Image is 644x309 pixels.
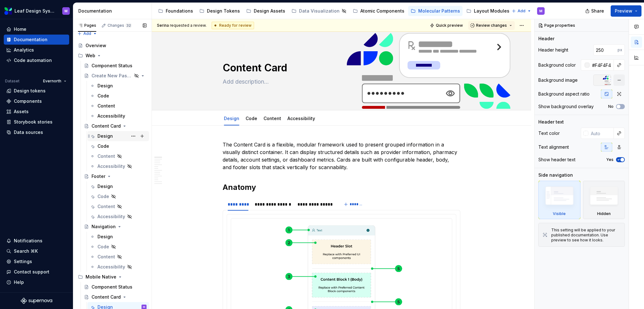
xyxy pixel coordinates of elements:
[4,246,69,256] button: Search ⌘K
[4,117,69,127] a: Storybook stories
[14,119,53,125] div: Storybook stories
[583,181,625,219] div: Hidden
[87,151,149,161] a: Content
[474,8,509,14] div: Layout Modules
[223,141,460,171] p: The Content Card is a flexible, modular framework used to present grouped information in a visual...
[14,57,52,63] div: Code automation
[64,8,68,14] div: M
[538,103,594,110] div: Show background overlay
[428,21,466,30] button: Quick preview
[97,163,125,169] div: Accessibility
[14,26,26,32] div: Home
[4,277,69,287] button: Help
[97,133,113,139] div: Design
[538,130,560,136] div: Text color
[468,21,515,30] button: Review changes
[92,294,121,300] div: Content Card
[75,29,99,38] button: Add
[87,252,149,262] a: Content
[97,213,125,220] div: Accessibility
[221,112,242,125] div: Design
[14,8,55,14] div: Leaf Design System
[157,23,169,28] span: Serina
[97,203,115,210] div: Content
[436,23,463,28] span: Quick preview
[75,272,149,282] div: Mobile Native
[551,228,621,243] div: This setting will be applied to your published documentation. Use preview to see how it looks.
[166,8,193,14] div: Foundations
[591,8,604,14] span: Share
[4,257,69,267] a: Settings
[553,211,566,216] div: Visible
[408,6,463,16] a: Molecular Patterns
[244,6,288,16] a: Design Assets
[86,42,106,49] div: Overview
[21,298,52,304] a: Supernova Logo
[464,6,512,16] a: Layout Modules
[14,47,34,53] div: Analytics
[87,212,149,222] a: Accessibility
[81,171,149,181] a: Footer
[87,191,149,201] a: Code
[289,6,349,16] a: Data Visualization
[510,7,533,15] button: Add
[476,23,507,28] span: Review changes
[360,8,404,14] div: Atomic Components
[97,193,109,200] div: Code
[14,238,42,244] div: Notifications
[87,131,149,141] a: Design
[78,23,96,28] div: Pages
[615,8,632,14] span: Preview
[14,248,38,254] div: Search ⌘K
[156,5,508,17] div: Page tree
[97,143,109,149] div: Code
[4,267,69,277] button: Contact support
[538,47,568,53] div: Header height
[261,112,284,125] div: Content
[81,292,149,302] a: Content Card
[593,44,618,56] input: Auto
[92,284,132,290] div: Component Status
[97,113,125,119] div: Accessibility
[4,107,69,117] a: Assets
[87,101,149,111] a: Content
[97,103,115,109] div: Content
[14,129,43,135] div: Data sources
[538,172,573,178] div: Side navigation
[224,116,239,121] a: Design
[212,22,254,29] div: Ready for review
[538,77,578,83] div: Background image
[125,23,132,28] span: 32
[97,93,109,99] div: Code
[92,73,132,79] div: Create New Password
[538,62,576,68] div: Background color
[81,222,149,232] a: Navigation
[4,236,69,246] button: Notifications
[618,47,622,52] p: px
[4,96,69,106] a: Components
[5,79,19,84] div: Dataset
[418,8,460,14] div: Molecular Patterns
[97,244,109,250] div: Code
[14,279,24,285] div: Help
[538,119,564,125] div: Header text
[518,8,525,14] span: Add
[97,234,113,240] div: Design
[81,61,149,71] a: Component Status
[14,98,42,104] div: Components
[97,183,113,190] div: Design
[597,211,611,216] div: Hidden
[14,269,49,275] div: Contact support
[87,161,149,171] a: Accessibility
[14,36,47,43] div: Documentation
[97,264,125,270] div: Accessibility
[287,116,315,121] a: Accessibility
[92,123,121,129] div: Content Card
[83,31,91,36] span: Add
[86,274,116,280] div: Mobile Native
[81,71,149,81] a: Create New Password
[87,181,149,191] a: Design
[108,23,132,28] div: Changes
[243,112,260,125] div: Code
[156,6,196,16] a: Foundations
